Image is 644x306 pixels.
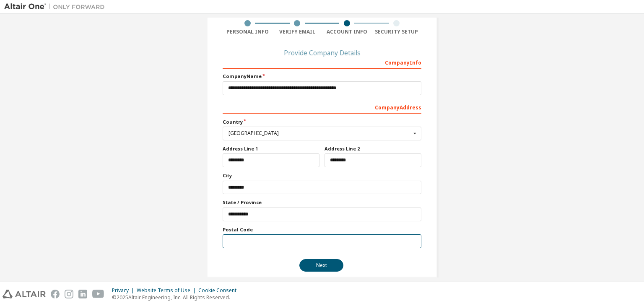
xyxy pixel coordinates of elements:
label: State / Province [223,199,421,206]
img: instagram.svg [65,290,73,298]
img: youtube.svg [92,290,104,298]
div: [GEOGRAPHIC_DATA] [229,131,411,136]
label: Country [223,119,421,125]
div: Provide Company Details [223,50,421,55]
div: Website Terms of Use [137,287,198,294]
label: City [223,172,421,179]
img: linkedin.svg [78,290,87,298]
div: Privacy [112,287,137,294]
label: Company Name [223,73,421,80]
img: facebook.svg [51,290,60,298]
div: Company Address [223,100,421,114]
button: Next [299,259,343,272]
label: Address Line 2 [325,145,421,152]
div: Security Setup [372,29,422,35]
div: Company Info [223,55,421,69]
div: Verify Email [273,29,322,35]
div: Personal Info [223,29,273,35]
img: altair_logo.svg [3,290,46,298]
p: © 2025 Altair Engineering, Inc. All Rights Reserved. [112,294,241,301]
div: Cookie Consent [198,287,241,294]
img: Altair One [4,3,109,11]
div: Account Info [322,29,372,35]
label: Address Line 1 [223,145,319,152]
label: Postal Code [223,226,421,233]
